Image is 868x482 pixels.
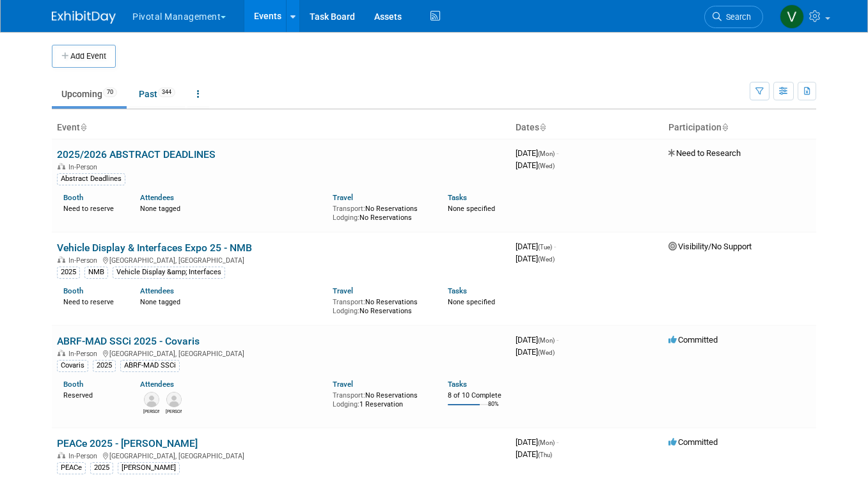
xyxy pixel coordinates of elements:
div: Vehicle Display &amp; Interfaces [113,267,225,278]
a: Vehicle Display & Interfaces Expo 25 - NMB [57,242,252,254]
span: [DATE] [516,437,558,447]
div: Reserved [63,389,121,400]
span: - [554,242,556,251]
div: [PERSON_NAME] [118,462,180,474]
span: [DATE] [516,148,558,158]
span: Transport: [333,298,365,306]
span: (Thu) [538,451,552,458]
span: (Wed) [538,349,555,356]
div: Need to reserve [63,202,121,214]
span: Search [722,12,751,22]
div: Melissa Gabello [143,407,159,415]
span: In-Person [68,452,101,460]
div: ABRF-MAD SSCi [120,360,180,371]
a: Sort by Event Name [80,122,86,132]
a: Attendees [140,380,174,389]
th: Event [52,117,510,139]
a: Booth [63,193,83,202]
img: ExhibitDay [52,11,116,24]
a: Tasks [448,380,467,389]
span: None specified [448,205,495,213]
a: 2025/2026 ABSTRACT DEADLINES [57,148,216,160]
a: Search [704,6,763,28]
span: None specified [448,298,495,306]
span: Transport: [333,391,365,400]
div: No Reservations 1 Reservation [333,389,429,408]
div: 2025 [90,462,113,474]
div: 8 of 10 Complete [448,391,505,400]
a: Travel [333,193,353,202]
a: Booth [63,380,83,389]
button: Add Event [52,45,116,68]
span: In-Person [68,350,101,358]
div: 2025 [57,267,80,278]
span: Lodging: [333,400,359,408]
span: [DATE] [516,335,558,345]
span: [DATE] [516,347,555,357]
a: Sort by Participation Type [722,122,728,132]
div: PEACe [57,462,86,474]
span: Need to Research [668,148,741,158]
span: Committed [668,335,718,345]
a: Attendees [140,193,174,202]
span: - [556,335,558,345]
div: [GEOGRAPHIC_DATA], [GEOGRAPHIC_DATA] [57,450,505,460]
span: [DATE] [516,449,552,459]
div: None tagged [140,295,322,307]
div: Sujash Chatterjee [166,407,182,415]
span: In-Person [68,163,101,171]
div: No Reservations No Reservations [333,202,429,222]
a: ABRF-MAD SSCi 2025 - Covaris [57,335,200,347]
img: Melissa Gabello [144,392,159,407]
div: Covaris [57,360,88,371]
span: (Mon) [538,337,555,344]
img: In-Person Event [58,350,65,356]
span: [DATE] [516,242,556,251]
span: (Wed) [538,162,555,169]
a: Booth [63,286,83,295]
span: [DATE] [516,160,555,170]
span: In-Person [68,256,101,265]
a: Tasks [448,193,467,202]
span: (Mon) [538,150,555,157]
a: Travel [333,380,353,389]
span: (Wed) [538,256,555,263]
a: Sort by Start Date [539,122,546,132]
th: Dates [510,117,663,139]
td: 80% [488,401,499,418]
a: Past344 [129,82,185,106]
a: Tasks [448,286,467,295]
a: PEACe 2025 - [PERSON_NAME] [57,437,198,449]
th: Participation [663,117,816,139]
img: Sujash Chatterjee [166,392,182,407]
span: (Tue) [538,244,552,251]
div: 2025 [93,360,116,371]
span: 70 [103,88,117,97]
span: Lodging: [333,307,359,315]
a: Upcoming70 [52,82,127,106]
a: Travel [333,286,353,295]
div: [GEOGRAPHIC_DATA], [GEOGRAPHIC_DATA] [57,348,505,358]
img: Valerie Weld [780,4,804,29]
span: Transport: [333,205,365,213]
span: Visibility/No Support [668,242,752,251]
img: In-Person Event [58,256,65,263]
div: Need to reserve [63,295,121,307]
span: 344 [158,88,175,97]
img: In-Person Event [58,163,65,169]
div: NMB [84,267,108,278]
span: [DATE] [516,254,555,263]
span: Committed [668,437,718,447]
div: [GEOGRAPHIC_DATA], [GEOGRAPHIC_DATA] [57,254,505,265]
span: Lodging: [333,214,359,222]
span: - [556,148,558,158]
div: None tagged [140,202,322,214]
span: - [556,437,558,447]
span: (Mon) [538,439,555,446]
a: Attendees [140,286,174,295]
div: Abstract Deadlines [57,173,125,185]
div: No Reservations No Reservations [333,295,429,315]
img: In-Person Event [58,452,65,458]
